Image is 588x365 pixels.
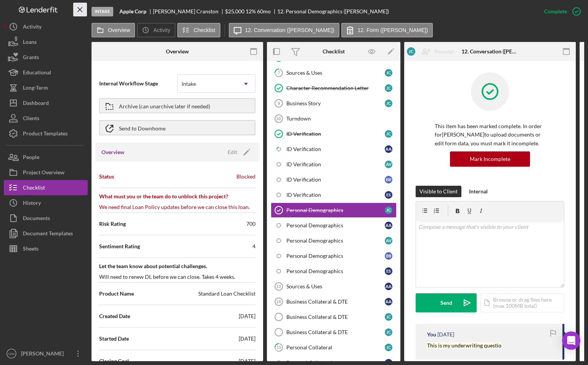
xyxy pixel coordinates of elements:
a: ID VerificationAV [271,157,397,172]
span: Closing Goal [99,357,129,365]
div: Blocked [236,173,255,180]
div: Intake [182,81,196,87]
div: Checklist [323,48,345,55]
button: Clients [4,111,88,126]
div: Personal Demographics [286,238,385,244]
a: Document Templates [4,226,88,241]
button: Project Overview [4,165,88,180]
label: 12. Conversation ([PERSON_NAME]) [245,27,334,33]
div: Educational [23,65,51,82]
div: Business Collateral & DTE [286,314,385,320]
div: A V [385,237,392,244]
button: Send [416,293,477,312]
div: You [427,331,436,338]
div: J C [385,130,392,138]
button: 12. Conversation ([PERSON_NAME]) [229,23,339,37]
a: Personal DemographicsES [271,264,397,279]
button: Mark Incomplete [450,151,530,167]
span: What must you or the team do to unblock this project? [99,193,255,200]
button: Activity [4,19,88,34]
div: $25,000 [225,8,244,14]
div: Complete [544,4,567,19]
a: 14Business Collateral & DTEAA [271,294,397,309]
div: [DATE] [239,357,255,365]
a: 9Business StoryJC [271,96,397,111]
button: OW[PERSON_NAME] [4,346,88,361]
div: Activity [23,19,42,36]
a: Personal DemographicsAA [271,218,397,233]
div: Business Collateral & DTE [286,329,385,335]
div: Documents [23,211,50,228]
div: Sources & Uses [286,283,385,289]
a: ID VerificationES [271,187,397,203]
div: ID Verification [286,177,385,183]
tspan: 7 [278,70,280,75]
div: Reassign [434,44,455,59]
button: Documents [4,211,88,226]
div: J C [385,100,392,107]
span: Product Name [99,290,134,297]
button: Product Templates [4,126,88,141]
div: Will need to renew DL before we can close. Takes 4 weeks. [99,273,235,281]
div: Turndown [286,116,396,122]
a: Personal DemographicsBB [271,248,397,264]
div: Clients [23,111,39,128]
div: 4 [252,243,255,250]
div: A V [385,161,392,168]
div: Intake [92,7,113,16]
div: Mark Incomplete [470,151,510,167]
button: Send to Downhome [99,120,255,135]
button: Checklist [177,23,220,37]
div: Document Templates [23,226,73,243]
button: Archive (can unarchive later if needed) [99,98,255,113]
div: 700 [246,220,255,228]
tspan: 14 [276,299,281,304]
a: 10Turndown [271,111,397,126]
div: J C [385,206,392,214]
div: Personal Demographics [286,222,385,228]
div: ID Verification [286,146,385,152]
div: J C [385,84,392,92]
label: 12. Form ([PERSON_NAME]) [358,27,428,33]
tspan: 10 [276,116,281,121]
button: Dashboard [4,95,88,111]
a: ID VerificationAA [271,141,397,157]
mark: This is my underwriting questio [427,342,501,349]
div: History [23,195,41,212]
a: People [4,150,88,165]
div: Business Story [286,100,385,106]
a: ID VerificationJC [271,126,397,141]
div: J C [407,47,415,56]
div: Grants [23,50,39,67]
div: Open Intercom Messenger [562,331,580,350]
a: Educational [4,65,88,80]
div: ID Verification [286,161,385,167]
button: Long-Term [4,80,88,95]
div: People [23,150,39,167]
div: B B [385,176,392,183]
button: Internal [465,186,492,197]
div: Edit [228,146,237,158]
span: Risk Rating [99,220,126,228]
div: [DATE] [239,312,255,320]
div: 12. Personal Demographics ([PERSON_NAME]) [277,8,389,14]
button: History [4,195,88,211]
div: J C [385,328,392,336]
div: E S [385,191,392,199]
div: Internal [469,186,488,197]
time: 2025-10-03 15:55 [437,331,454,338]
div: Loans [23,34,37,51]
div: Personal Demographics [286,207,385,213]
div: A A [385,145,392,153]
a: Checklist [4,180,88,195]
div: Sources & Uses [286,70,385,76]
div: E S [385,267,392,275]
a: Personal DemographicsJC [271,203,397,218]
button: Grants [4,50,88,65]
